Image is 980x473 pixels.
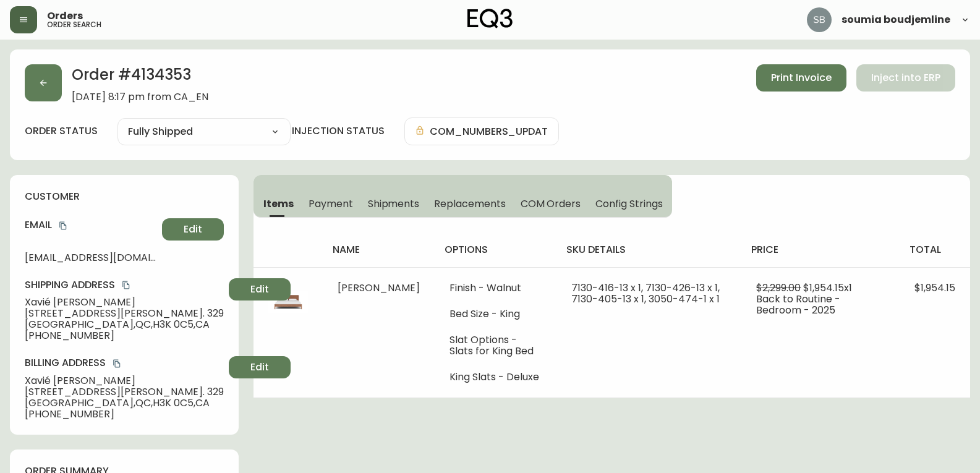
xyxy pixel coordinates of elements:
[450,283,542,294] li: Finish - Walnut
[450,309,542,320] li: Bed Size - King
[162,218,224,241] button: Edit
[111,357,123,370] button: copy
[309,197,353,210] span: Payment
[25,375,224,386] span: Xavié [PERSON_NAME]
[25,409,224,420] span: [PHONE_NUMBER]
[72,92,208,103] span: [DATE] 8:17 pm from CA_EN
[521,197,581,210] span: COM Orders
[263,197,294,210] span: Items
[333,243,425,257] h4: name
[467,9,513,28] img: logo
[57,219,69,232] button: copy
[292,124,385,138] h4: injection status
[229,356,291,378] button: Edit
[120,279,132,291] button: copy
[566,243,731,257] h4: sku details
[751,243,890,257] h4: price
[338,281,420,295] span: [PERSON_NAME]
[756,292,840,317] span: Back to Routine - Bedroom - 2025
[250,283,269,296] span: Edit
[910,243,960,257] h4: total
[842,15,950,25] span: soumia boudjemline
[571,281,720,306] span: 7130-416-13 x 1, 7130-426-13 x 1, 7130-405-13 x 1, 3050-474-1 x 1
[450,372,542,383] li: King Slats - Deluxe
[25,308,224,319] span: [STREET_ADDRESS][PERSON_NAME]. 329
[25,319,224,330] span: [GEOGRAPHIC_DATA] , QC , H3K 0C5 , CA
[25,356,224,370] h4: Billing Address
[450,335,542,357] li: Slat Options - Slats for King Bed
[756,281,801,295] span: $2,299.00
[25,124,98,138] label: order status
[229,278,291,300] button: Edit
[445,243,547,257] h4: options
[25,218,157,232] h4: Email
[434,197,505,210] span: Replacements
[25,386,224,398] span: [STREET_ADDRESS][PERSON_NAME]. 329
[25,252,157,263] span: [EMAIL_ADDRESS][DOMAIN_NAME]
[184,223,202,236] span: Edit
[268,283,308,322] img: 7130-416-MC-400-1-clcto8r4u00q30194qp2uhw4k.jpg
[803,281,852,295] span: $1,954.15 x 1
[914,281,955,295] span: $1,954.15
[47,11,83,21] span: Orders
[25,330,224,341] span: [PHONE_NUMBER]
[72,64,208,92] h2: Order # 4134353
[25,398,224,409] span: [GEOGRAPHIC_DATA] , QC , H3K 0C5 , CA
[25,190,224,203] h4: customer
[25,297,224,308] span: Xavié [PERSON_NAME]
[756,64,846,92] button: Print Invoice
[250,360,269,374] span: Edit
[47,21,101,28] h5: order search
[595,197,662,210] span: Config Strings
[771,71,832,85] span: Print Invoice
[25,278,224,292] h4: Shipping Address
[368,197,420,210] span: Shipments
[807,7,832,32] img: 83621bfd3c61cadf98040c636303d86a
